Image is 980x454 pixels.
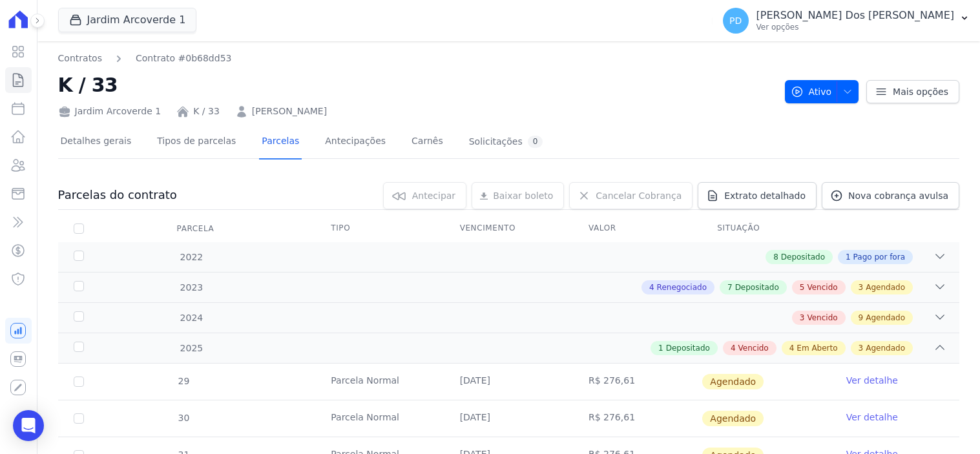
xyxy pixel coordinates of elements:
[846,411,898,424] a: Ver detalhe
[666,342,710,354] span: Depositado
[789,342,795,354] span: 4
[846,374,898,387] a: Ver detalhe
[859,342,864,354] span: 3
[713,3,980,39] button: PD [PERSON_NAME] Dos [PERSON_NAME] Ver opções
[177,376,190,386] span: 29
[444,400,573,437] td: [DATE]
[807,282,837,293] span: Vencido
[58,52,775,65] nav: Breadcrumb
[738,342,769,354] span: Vencido
[800,312,805,324] span: 3
[444,215,573,242] th: Vencimento
[866,80,959,103] a: Mais opções
[859,312,864,324] span: 9
[729,16,742,25] span: PD
[800,282,805,293] span: 5
[58,187,177,203] h3: Parcelas do contrato
[702,374,764,389] span: Agendado
[735,282,779,293] span: Depositado
[322,125,388,160] a: Antecipações
[58,70,775,99] h2: K / 33
[702,411,764,426] span: Agendado
[702,215,830,242] th: Situação
[797,342,837,354] span: Em Aberto
[724,189,806,202] span: Extrato detalhado
[315,215,444,242] th: Tipo
[444,364,573,400] td: [DATE]
[756,22,954,32] p: Ver opções
[731,342,736,354] span: 4
[893,85,948,98] span: Mais opções
[785,80,859,103] button: Ativo
[409,125,446,160] a: Carnês
[848,189,948,202] span: Nova cobrança avulsa
[781,251,825,263] span: Depositado
[74,413,84,424] input: default
[807,312,837,324] span: Vencido
[177,413,190,423] span: 30
[657,282,707,293] span: Renegociado
[846,251,851,263] span: 1
[756,9,954,22] p: [PERSON_NAME] Dos [PERSON_NAME]
[315,364,444,400] td: Parcela Normal
[58,52,102,65] a: Contratos
[469,136,543,148] div: Solicitações
[698,182,817,209] a: Extrato detalhado
[74,377,84,387] input: default
[573,400,702,437] td: R$ 276,61
[727,282,733,293] span: 7
[791,80,832,103] span: Ativo
[136,52,231,65] a: Contrato #0b68dd53
[773,251,778,263] span: 8
[866,282,905,293] span: Agendado
[649,282,654,293] span: 4
[853,251,905,263] span: Pago por fora
[58,105,162,118] div: Jardim Arcoverde 1
[866,342,905,354] span: Agendado
[315,400,444,437] td: Parcela Normal
[573,215,702,242] th: Valor
[528,136,543,148] div: 0
[466,125,546,160] a: Solicitações0
[866,312,905,324] span: Agendado
[154,125,238,160] a: Tipos de parcelas
[13,410,44,441] div: Open Intercom Messenger
[573,364,702,400] td: R$ 276,61
[193,105,220,118] a: K / 33
[58,52,232,65] nav: Breadcrumb
[822,182,959,209] a: Nova cobrança avulsa
[58,125,134,160] a: Detalhes gerais
[252,105,327,118] a: [PERSON_NAME]
[259,125,302,160] a: Parcelas
[162,216,230,242] div: Parcela
[58,8,197,32] button: Jardim Arcoverde 1
[859,282,864,293] span: 3
[658,342,663,354] span: 1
